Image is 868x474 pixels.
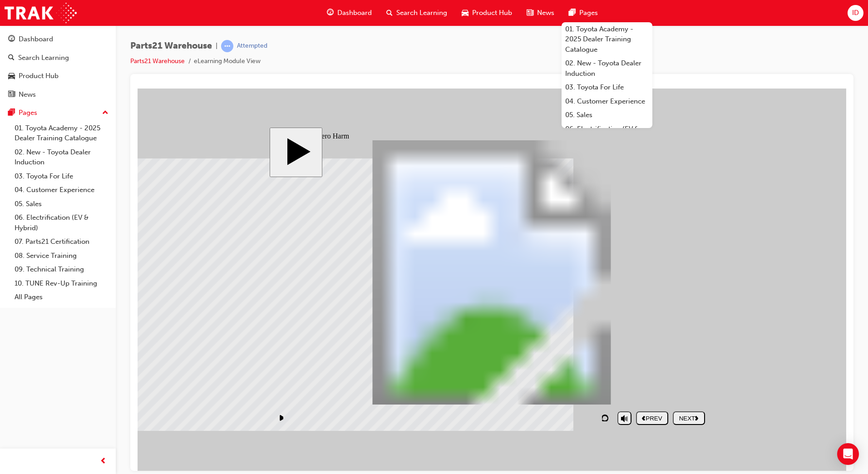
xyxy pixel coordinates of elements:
[11,235,112,249] a: 07. Parts21 Certification
[562,94,652,109] a: 04. Customer Experience
[194,56,261,67] li: eLearning Module View
[472,8,512,18] span: Product Hub
[4,29,112,104] button: DashboardSearch LearningProduct HubNews
[100,456,107,467] span: prev-icon
[562,122,652,146] a: 06. Electrification (EV & Hybrid)
[852,8,859,18] span: ID
[8,91,15,99] span: news-icon
[4,86,112,103] a: News
[4,104,112,121] button: Pages
[562,22,652,57] a: 01. Toyota Academy - 2025 Dealer Training Catalogue
[562,80,652,94] a: 03. Toyota For Life
[18,53,69,63] div: Search Learning
[11,121,112,145] a: 01. Toyota Academy - 2025 Dealer Training Catalogue
[5,3,77,23] img: Trak
[527,7,533,19] span: news-icon
[396,8,447,18] span: Search Learning
[320,4,379,22] a: guage-iconDashboard
[11,169,112,183] a: 03. Toyota For Life
[19,89,36,100] div: News
[562,4,605,22] a: pages-iconPages
[4,31,112,48] a: Dashboard
[8,72,15,80] span: car-icon
[19,34,53,44] div: Dashboard
[562,108,652,122] a: 05. Sales
[11,211,112,235] a: 06. Electrification (EV & Hybrid)
[569,7,576,19] span: pages-icon
[11,197,112,211] a: 05. Sales
[4,49,112,66] a: Search Learning
[337,8,372,18] span: Dashboard
[11,145,112,169] a: 02. New - Toyota Dealer Induction
[11,290,112,304] a: All Pages
[19,71,59,81] div: Product Hub
[8,54,15,62] span: search-icon
[327,7,334,19] span: guage-icon
[848,5,863,21] button: ID
[386,7,393,19] span: search-icon
[462,7,469,19] span: car-icon
[837,443,859,465] div: Open Intercom Messenger
[11,183,112,197] a: 04. Customer Experience
[579,8,598,18] span: Pages
[4,68,112,84] a: Product Hub
[216,41,217,51] span: |
[519,4,562,22] a: news-iconNews
[130,41,212,51] span: Parts21 Warehouse
[8,109,15,117] span: pages-icon
[379,4,454,22] a: search-iconSearch Learning
[102,107,108,119] span: up-icon
[237,42,267,50] div: Attempted
[132,39,185,89] button: Start
[8,35,15,44] span: guage-icon
[11,262,112,276] a: 09. Technical Training
[11,249,112,263] a: 08. Service Training
[537,8,554,18] span: News
[562,56,652,80] a: 02. New - Toyota Dealer Induction
[130,57,185,65] a: Parts21 Warehouse
[221,40,233,52] span: learningRecordVerb_ATTEMPT-icon
[11,276,112,291] a: 10. TUNE Rev-Up Training
[19,108,37,118] div: Pages
[132,39,577,344] div: Parts21Warehouse Start Course
[454,4,519,22] a: car-iconProduct Hub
